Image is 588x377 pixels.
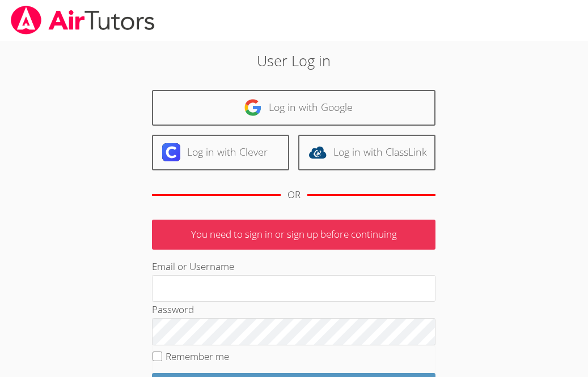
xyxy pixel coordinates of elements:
div: OR [287,187,301,203]
img: clever-logo-6eab21bc6e7a338710f1a6ff85c0baf02591cd810cc4098c63d3a4b26e2feb20.svg [162,143,180,161]
label: Password [152,303,194,316]
label: Email or Username [152,260,234,273]
p: You need to sign in or sign up before continuing [152,220,435,250]
label: Remember me [166,350,229,363]
img: google-logo-50288ca7cdecda66e5e0955fdab243c47b7ad437acaf1139b6f446037453330a.svg [244,98,262,117]
img: airtutors_banner-c4298cdbf04f3fff15de1276eac7730deb9818008684d7c2e4769d2f7ddbe033.png [10,6,156,35]
h2: User Log in [82,50,506,71]
a: Log in with Google [152,90,435,126]
img: classlink-logo-d6bb404cc1216ec64c9a2012d9dc4662098be43eaf13dc465df04b49fa7ab582.svg [308,143,327,161]
a: Log in with ClassLink [298,135,435,170]
a: Log in with Clever [152,135,289,170]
